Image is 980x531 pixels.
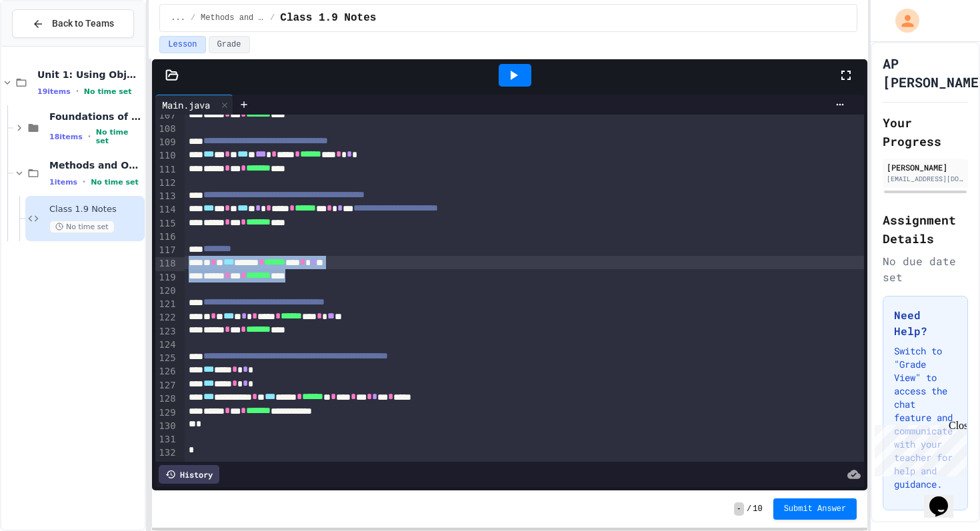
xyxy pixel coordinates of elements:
span: • [83,177,85,187]
div: [EMAIL_ADDRESS][DOMAIN_NAME][PERSON_NAME] [887,174,964,184]
div: 114 [155,203,177,217]
div: 120 [155,284,177,298]
div: 118 [155,257,177,270]
button: Submit Answer [773,498,857,520]
span: 10 [753,504,762,514]
div: 117 [155,244,177,257]
button: Back to Teams [12,9,134,38]
span: Methods and Objects [201,13,265,23]
div: Main.java [155,95,233,115]
div: 126 [155,365,177,378]
span: No time set [84,87,132,96]
span: Submit Answer [784,504,847,514]
span: No time set [49,221,115,233]
div: 119 [155,271,177,284]
div: 112 [155,177,177,190]
div: Chat with us now!Close [5,5,92,85]
h2: Assignment Details [883,211,968,248]
iframe: chat widget [924,478,967,518]
div: 113 [155,190,177,203]
div: 123 [155,325,177,338]
div: 129 [155,406,177,420]
span: No time set [91,178,139,187]
span: - [734,502,744,516]
div: 122 [155,311,177,324]
div: 107 [155,109,177,123]
div: 111 [155,163,177,177]
h3: Need Help? [894,307,957,339]
iframe: chat widget [869,420,967,476]
div: 124 [155,338,177,352]
div: 108 [155,123,177,136]
div: 125 [155,352,177,365]
button: Grade [209,36,250,53]
div: 130 [155,420,177,433]
span: Class 1.9 Notes [49,204,142,215]
button: Lesson [159,36,205,53]
span: Foundations of [GEOGRAPHIC_DATA] [49,111,142,123]
div: 121 [155,298,177,311]
div: 127 [155,379,177,392]
span: ... [171,13,185,23]
span: / [747,504,751,514]
span: Methods and Objects [49,159,142,171]
p: Switch to "Grade View" to access the chat feature and communicate with your teacher for help and ... [894,344,957,491]
div: [PERSON_NAME] [887,161,964,173]
span: 18 items [49,133,83,141]
div: History [159,465,219,484]
span: 1 items [49,178,77,187]
span: • [76,86,79,97]
span: Unit 1: Using Objects and Methods [37,69,142,81]
h2: Your Progress [883,113,968,151]
div: Main.java [155,98,217,112]
span: / [270,13,275,23]
div: No due date set [883,253,968,285]
span: Back to Teams [52,17,114,31]
span: Class 1.9 Notes [280,10,376,26]
span: 19 items [37,87,71,96]
div: 116 [155,231,177,244]
div: 115 [155,217,177,231]
div: 110 [155,149,177,163]
span: No time set [96,128,142,145]
div: 109 [155,136,177,149]
div: 131 [155,433,177,446]
span: • [88,131,91,142]
div: My Account [881,5,923,36]
div: 132 [155,446,177,460]
div: 128 [155,392,177,406]
span: / [191,13,195,23]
